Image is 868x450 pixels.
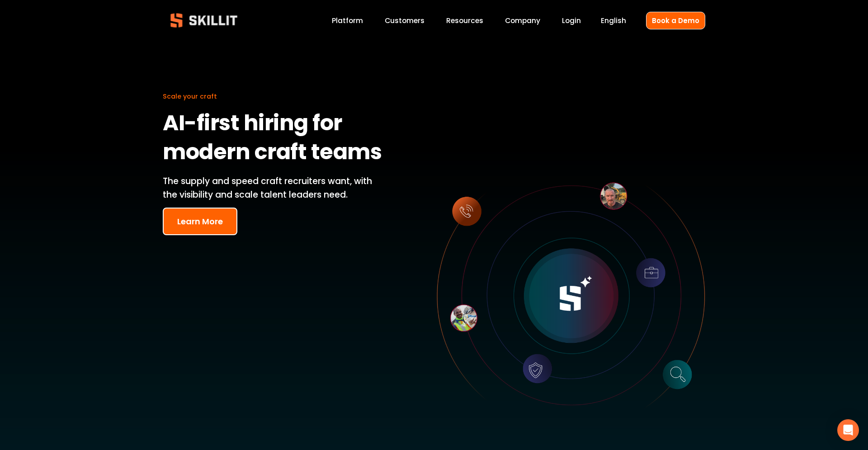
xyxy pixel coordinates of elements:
[562,14,581,27] a: Login
[163,7,245,34] img: Skillit
[446,15,483,26] span: Resources
[837,419,859,441] div: Open Intercom Messenger
[163,106,382,172] strong: AI-first hiring for modern craft teams
[601,15,626,26] span: English
[446,14,483,27] a: folder dropdown
[163,92,217,101] span: Scale your craft
[505,14,540,27] a: Company
[646,12,705,29] a: Book a Demo
[163,208,237,235] button: Learn More
[163,175,386,202] p: The supply and speed craft recruiters want, with the visibility and scale talent leaders need.
[385,14,425,27] a: Customers
[332,14,363,27] a: Platform
[601,14,626,27] div: language picker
